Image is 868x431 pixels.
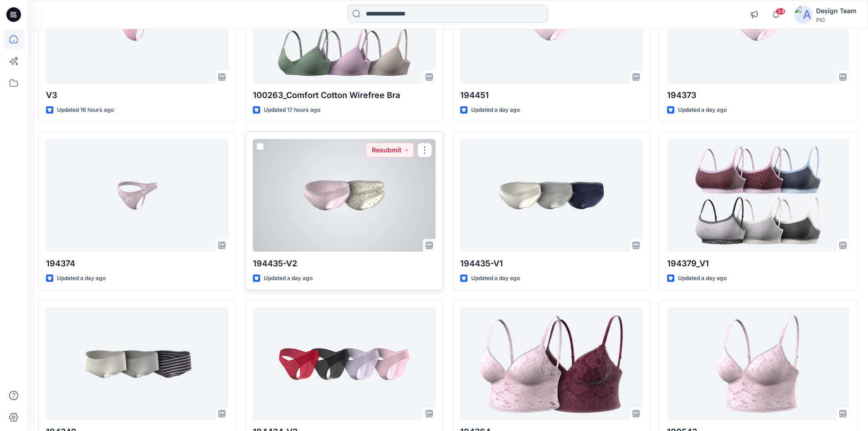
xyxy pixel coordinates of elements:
[667,257,849,270] p: 194379_V1
[667,89,849,102] p: 194373
[776,8,786,15] span: 34
[460,89,642,102] p: 194451
[46,139,228,252] a: 194374
[816,16,857,23] div: PIC
[678,274,727,283] p: Updated a day ago
[264,105,320,115] p: Updated 17 hours ago
[471,274,520,283] p: Updated a day ago
[46,89,228,102] p: V3
[253,257,435,270] p: 194435-V2
[460,139,642,252] a: 194435-V1
[253,307,435,420] a: 194424_V2
[460,257,642,270] p: 194435-V1
[678,105,727,115] p: Updated a day ago
[46,257,228,270] p: 194374
[667,307,849,420] a: 100542
[471,105,520,115] p: Updated a day ago
[460,307,642,420] a: 194364
[57,105,114,115] p: Updated 16 hours ago
[794,5,812,24] img: avatar
[46,307,228,420] a: 194349
[253,139,435,252] a: 194435-V2
[253,89,435,102] p: 100263_Comfort Cotton Wirefree Bra
[816,5,857,16] div: Design Team
[264,274,313,283] p: Updated a day ago
[57,274,106,283] p: Updated a day ago
[667,139,849,252] a: 194379_V1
